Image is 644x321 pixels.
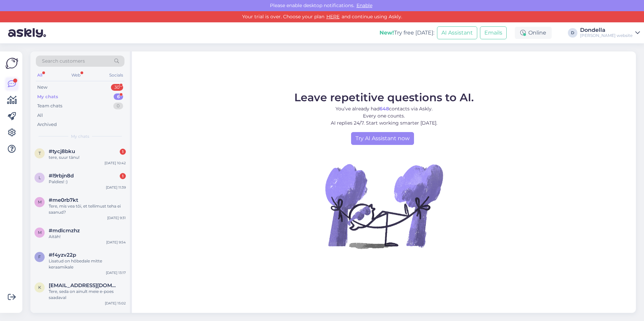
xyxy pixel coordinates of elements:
div: [DATE] 9:31 [107,215,126,220]
div: 6 [114,93,123,100]
span: My chats [71,133,89,140]
span: kirsica3@gmail.com [49,282,119,288]
p: You’ve already had contacts via Askly. Every one counts. AI replies 24/7. Start working smarter [... [294,105,474,127]
div: Online [515,27,552,39]
div: Socials [108,71,124,80]
div: [DATE] 10:42 [105,160,126,166]
div: 0 [113,103,123,109]
div: [DATE] 11:39 [106,185,126,190]
div: Tere, mis vea tõi, et tellimust teha ei saanud? [49,203,126,215]
div: Try free [DATE]: [379,29,434,37]
img: No Chat active [323,145,445,267]
div: tere, suur tänu! [49,154,126,160]
span: #l9rbjn8d [49,173,74,179]
div: All [36,71,44,80]
span: m [38,230,42,235]
div: Web [70,71,82,80]
img: Askly Logo [5,57,18,70]
div: [PERSON_NAME] website [580,33,632,38]
span: m [38,199,42,205]
div: 1 [120,149,126,155]
span: Leave repetitive questions to AI. [294,91,474,104]
a: Try AI Assistant now [351,132,414,145]
b: New! [379,29,394,36]
div: My chats [37,93,58,100]
div: Dondella [580,27,632,33]
div: Lisatud on hõbedale mitte keraamikale [49,258,126,270]
div: Tere, seda on ainult meie e-poes saadaval [49,288,126,301]
a: HERE [324,14,342,20]
div: All [37,112,43,119]
div: [DATE] 15:02 [105,301,126,306]
div: Aitäh! [49,234,126,240]
span: #mdlcmzhz [49,228,80,234]
div: Team chats [37,103,62,109]
span: t [39,151,41,156]
span: f [38,254,41,259]
div: Archived [37,121,57,128]
button: AI Assistant [437,26,477,39]
span: Enable [354,2,374,8]
span: #tycj8bku [49,148,75,154]
div: [DATE] 13:17 [106,270,126,275]
div: Paldies! :) [49,179,126,185]
span: #f4yzv22p [49,252,76,258]
span: Search customers [42,58,85,65]
span: #me0rb7kt [49,197,78,203]
a: Dondella[PERSON_NAME] website [580,27,640,38]
div: New [37,84,47,91]
div: 30 [111,84,123,91]
div: 1 [120,173,126,179]
span: k [38,285,41,290]
div: [DATE] 9:54 [106,240,126,245]
span: l [39,175,41,180]
div: D [568,28,577,38]
button: Emails [480,26,507,39]
b: 648 [379,106,389,112]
